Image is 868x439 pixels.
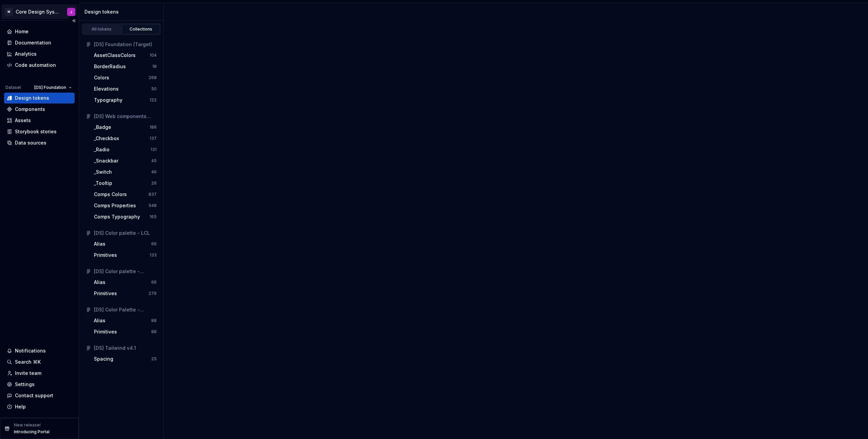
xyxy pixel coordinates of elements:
div: Typography [94,97,122,103]
div: 165 [150,214,157,220]
div: 122 [150,97,157,103]
button: BorderRadius18 [91,61,159,72]
div: Documentation [15,39,51,46]
div: 104 [150,53,157,58]
span: [DS] Foundation [34,85,66,90]
button: _Radio131 [91,144,159,155]
div: [DS] Foundation (Target) [94,41,157,48]
div: 88 [151,318,157,323]
a: Home [4,26,75,37]
div: _Switch [94,169,112,175]
div: Storybook stories [15,128,57,135]
button: Primitives88 [91,326,159,337]
a: _Snackbar45 [91,155,159,166]
div: 276 [149,291,157,296]
div: BorderRadius [94,63,126,70]
div: 131 [151,147,157,152]
div: Components [15,106,45,113]
div: 837 [149,192,157,197]
button: Alias66 [91,277,159,288]
div: 26 [151,180,157,186]
div: Primitives [94,252,117,259]
button: Contact support [4,390,75,401]
button: Primitives276 [91,288,159,299]
div: 268 [149,75,157,80]
a: Analytics [4,49,75,59]
a: Storybook stories [4,126,75,137]
div: All tokens [85,26,119,32]
div: Core Design System [16,8,59,15]
div: _Badge [94,124,111,131]
button: [DS] Foundation [31,83,75,92]
div: 46 [151,169,157,175]
a: Data sources [4,137,75,148]
div: Assets [15,117,31,124]
div: Contact support [15,392,53,399]
button: Typography122 [91,95,159,106]
div: 66 [151,241,157,247]
a: Comps Typography165 [91,211,159,222]
div: Spacing [94,356,113,362]
button: Elevations50 [91,83,159,94]
div: 66 [151,280,157,285]
button: _Switch46 [91,167,159,177]
a: Spacing25 [91,354,159,364]
div: Primitives [94,290,117,297]
button: Colors268 [91,72,159,83]
div: _Tooltip [94,180,112,187]
div: Design tokens [15,95,49,101]
div: Comps Typography [94,213,140,220]
button: Collapse sidebar [69,16,79,25]
div: 548 [149,203,157,208]
div: Code automation [15,62,56,69]
div: 50 [151,86,157,92]
div: _Checkbox [94,135,119,142]
div: Data sources [15,139,46,146]
div: 45 [151,158,157,164]
div: [DS] Color palette - LCL [94,230,157,236]
button: Alias66 [91,238,159,249]
div: Invite team [15,370,41,377]
a: _Tooltip26 [91,178,159,189]
p: New release! [14,422,41,428]
div: 25 [151,356,157,362]
button: _Checkbox137 [91,133,159,144]
button: Comps Colors837 [91,189,159,200]
a: _Badge186 [91,122,159,133]
a: Invite team [4,368,75,379]
button: Alias88 [91,315,159,326]
p: Introducing Portal [14,429,50,435]
div: Alias [94,241,105,247]
div: Comps Properties [94,202,136,209]
div: 18 [152,64,157,69]
button: Comps Properties548 [91,200,159,211]
a: Components [4,104,75,115]
div: Primitives [94,328,117,335]
a: Settings [4,379,75,390]
div: Elevations [94,85,119,92]
div: 137 [150,136,157,141]
div: AssetClassColors [94,52,136,59]
div: Comps Colors [94,191,127,198]
a: Assets [4,115,75,126]
a: Code automation [4,60,75,71]
div: Collections [124,26,158,32]
button: Notifications [4,345,75,356]
button: Primitives133 [91,250,159,261]
a: Documentation [4,37,75,48]
button: AssetClassColors104 [91,50,159,61]
div: 88 [151,329,157,335]
div: Help [15,403,26,410]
